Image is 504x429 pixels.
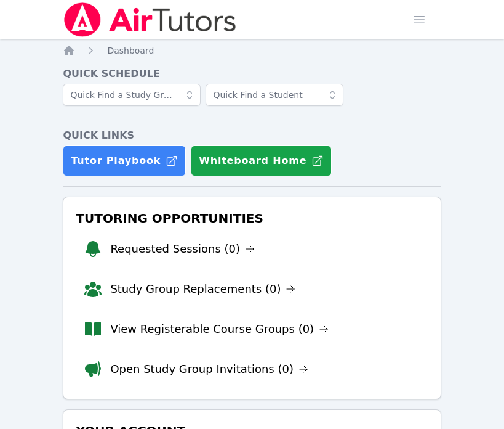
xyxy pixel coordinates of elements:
a: Tutor Playbook [63,145,186,176]
img: Air Tutors [63,2,237,37]
a: Open Study Group Invitations (0) [110,361,308,378]
nav: Breadcrumb [63,44,441,57]
button: Whiteboard Home [191,145,332,176]
a: Dashboard [107,44,154,57]
span: Dashboard [107,46,154,55]
a: View Registerable Course Groups (0) [110,321,329,338]
h3: Tutoring Opportunities [73,207,430,229]
a: Study Group Replacements (0) [110,280,295,298]
h4: Quick Links [63,128,441,143]
a: Requested Sessions (0) [110,240,255,258]
h4: Quick Schedule [63,67,441,81]
input: Quick Find a Study Group [63,84,201,106]
input: Quick Find a Student [206,84,343,106]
